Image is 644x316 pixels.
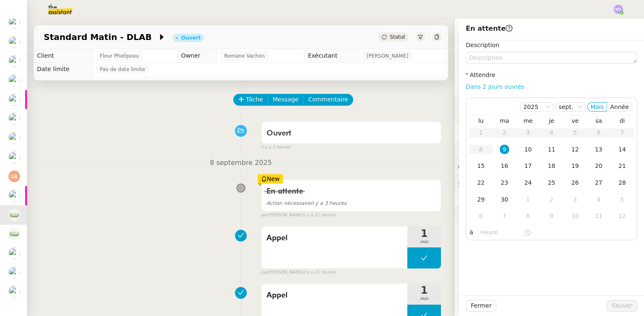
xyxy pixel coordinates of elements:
[500,178,509,187] div: 23
[547,178,556,187] div: 25
[523,195,533,204] div: 1
[466,300,496,312] button: Fermer
[614,5,623,14] img: svg
[8,247,20,259] img: users%2FfjlNmCTkLiVoA3HQjY3GA5JXGxb2%2Favatar%2Fstarofservice_97480retdsc0392.png
[304,49,359,63] td: Exécutant
[458,114,513,123] span: 🔐
[563,117,587,125] th: ven.
[516,141,540,158] td: 10/09/2025
[523,103,550,111] nz-select-item: 2025
[100,65,145,74] span: Pas de date limite
[476,195,486,204] div: 29
[407,228,441,239] span: 1
[570,145,580,154] div: 12
[540,141,563,158] td: 11/09/2025
[261,212,335,219] small: [PERSON_NAME]
[610,208,634,225] td: 12/10/2025
[493,191,516,208] td: 30/09/2025
[466,42,499,48] label: Description
[618,211,627,220] div: 12
[455,159,644,175] div: 💬Commentaires
[455,142,644,158] div: ⏲️Tâches 38:10
[267,232,402,244] span: Appel
[563,208,587,225] td: 10/10/2025
[594,161,603,170] div: 20
[390,34,405,40] span: Statut
[469,208,493,225] td: 06/10/2025
[591,104,604,110] span: Mois
[500,211,509,220] div: 7
[181,35,201,40] div: Ouvert
[587,117,610,125] th: sam.
[516,191,540,208] td: 01/10/2025
[594,178,603,187] div: 27
[471,301,491,311] span: Fermer
[610,141,634,158] td: 14/09/2025
[500,145,509,154] div: 9
[587,141,610,158] td: 13/09/2025
[594,211,603,220] div: 11
[8,286,20,297] img: users%2FfjlNmCTkLiVoA3HQjY3GA5JXGxb2%2Favatar%2Fstarofservice_97480retdsc0392.png
[458,164,512,170] span: 💬
[458,96,502,106] span: ⚙️
[547,211,556,220] div: 9
[500,161,509,170] div: 16
[570,178,580,187] div: 26
[469,191,493,208] td: 29/09/2025
[540,191,563,208] td: 02/10/2025
[8,36,20,48] img: users%2FgeBNsgrICCWBxRbiuqfStKJvnT43%2Favatar%2F643e594d886881602413a30f_1666712378186.jpeg
[547,161,556,170] div: 18
[177,49,217,63] td: Owner
[469,175,493,191] td: 22/09/2025
[8,151,20,163] img: users%2F2TyHGbgGwwZcFhdWHiwf3arjzPD2%2Favatar%2F1545394186276.jpeg
[261,269,335,276] small: [PERSON_NAME]
[516,208,540,225] td: 08/10/2025
[500,195,509,204] div: 30
[563,158,587,175] td: 19/09/2025
[8,170,20,182] img: svg
[8,267,20,279] img: users%2FfjlNmCTkLiVoA3HQjY3GA5JXGxb2%2Favatar%2Fstarofservice_97480retdsc0392.png
[469,158,493,175] td: 15/09/2025
[407,295,441,303] span: min
[570,195,580,204] div: 3
[547,145,556,154] div: 11
[540,117,563,125] th: jeu.
[466,72,495,78] label: Attendre
[261,269,268,276] span: par
[268,94,304,106] button: Message
[610,175,634,191] td: 28/09/2025
[476,178,486,187] div: 22
[8,55,20,67] img: users%2F2TyHGbgGwwZcFhdWHiwf3arjzPD2%2Favatar%2F1545394186276.jpeg
[570,211,580,220] div: 10
[610,191,634,208] td: 05/10/2025
[493,141,516,158] td: 09/09/2025
[303,94,353,106] button: Commentaire
[455,93,644,109] div: ⚙️Procédures
[8,209,20,221] img: 7f9b6497-4ade-4d5b-ae17-2cbe23708554
[610,104,629,110] span: Année
[267,200,347,206] span: il y a 3 heures
[594,145,603,154] div: 13
[540,175,563,191] td: 25/09/2025
[476,211,486,220] div: 6
[587,158,610,175] td: 20/09/2025
[267,130,291,137] span: Ouvert
[618,161,627,170] div: 21
[476,161,486,170] div: 15
[8,94,20,106] img: users%2FSg6jQljroSUGpSfKFUOPmUmNaZ23%2Favatar%2FUntitled.png
[8,228,20,240] img: 7f9b6497-4ade-4d5b-ae17-2cbe23708554
[100,52,139,60] span: Fleur Phelipeau
[587,175,610,191] td: 27/09/2025
[470,228,473,237] span: à
[303,212,335,219] span: il y a 21 heures
[610,117,634,125] th: dim.
[559,103,582,111] nz-select-item: sept.
[203,157,278,169] span: 8 septembre 2025
[8,190,20,202] img: users%2FfjlNmCTkLiVoA3HQjY3GA5JXGxb2%2Favatar%2Fstarofservice_97480retdsc0392.png
[8,132,20,144] img: users%2FfjlNmCTkLiVoA3HQjY3GA5JXGxb2%2Favatar%2Fstarofservice_97480retdsc0392.png
[308,95,348,104] span: Commentaire
[407,285,441,295] span: 1
[587,191,610,208] td: 04/10/2025
[618,145,627,154] div: 14
[516,158,540,175] td: 17/09/2025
